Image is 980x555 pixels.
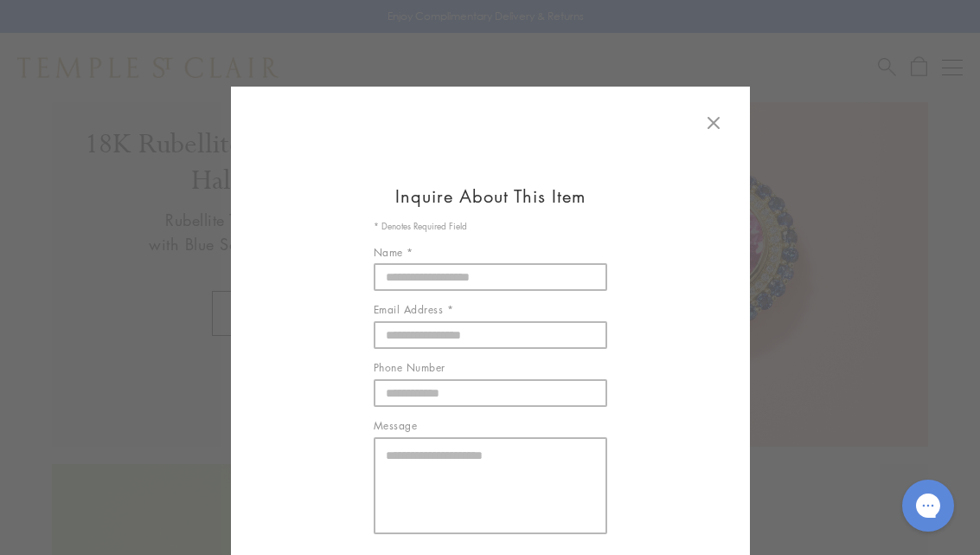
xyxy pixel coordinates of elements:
label: Email Address * [374,301,607,319]
p: * Denotes Required Field [374,219,607,234]
label: Name * [374,244,607,261]
iframe: Gorgias live chat messenger [894,474,963,538]
h1: Inquire About This Item [257,185,724,206]
label: Phone Number [374,359,607,377]
label: Message [374,417,607,435]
